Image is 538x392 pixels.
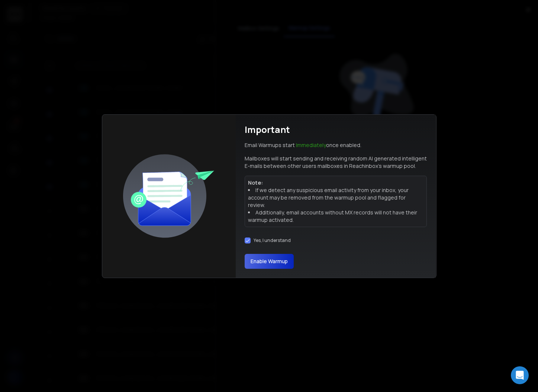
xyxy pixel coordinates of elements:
div: Open Intercom Messenger [511,366,529,384]
p: Note: [248,179,424,187]
label: Yes, I understand [254,238,291,243]
button: Enable Warmup [245,254,294,269]
p: Mailboxes will start sending and receiving random AI generated intelligent E-mails between other ... [245,155,427,170]
li: If we detect any suspicious email activity from your inbox, your account may be removed from the ... [248,187,424,209]
li: Additionally, email accounts without MX records will not have their warmup activated. [248,209,424,224]
span: Immediately [296,141,326,149]
h1: Important [245,124,290,136]
p: Email Warmups start once enabled. [245,141,361,149]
